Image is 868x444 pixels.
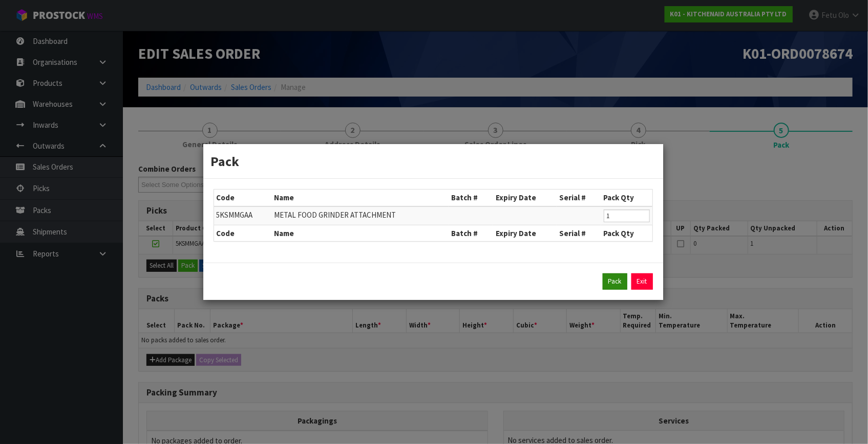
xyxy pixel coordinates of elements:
[211,152,655,171] h3: Pack
[631,273,653,290] a: Exit
[214,225,272,241] th: Code
[449,225,493,241] th: Batch #
[493,225,557,241] th: Expiry Date
[214,190,272,206] th: Code
[603,273,627,290] button: Pack
[217,210,253,220] span: 5KSMMGAA
[601,225,652,241] th: Pack Qty
[271,190,449,206] th: Name
[271,225,449,241] th: Name
[274,210,396,220] span: METAL FOOD GRINDER ATTACHMENT
[493,190,557,206] th: Expiry Date
[557,190,601,206] th: Serial #
[557,225,601,241] th: Serial #
[449,190,493,206] th: Batch #
[601,190,652,206] th: Pack Qty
